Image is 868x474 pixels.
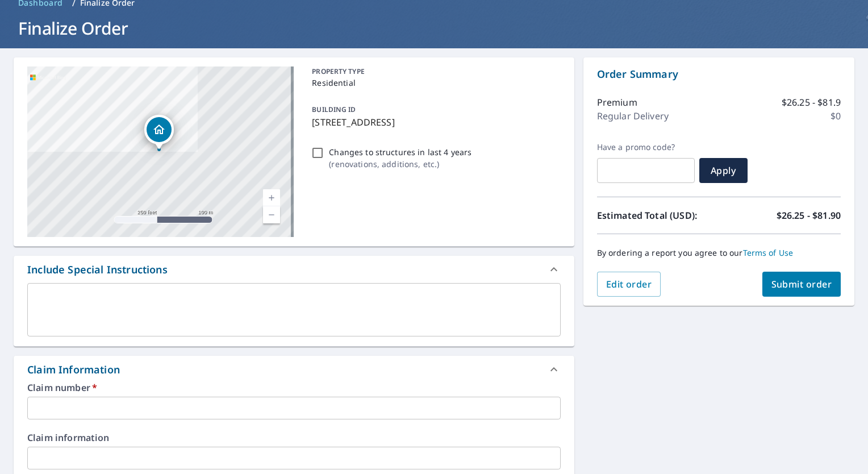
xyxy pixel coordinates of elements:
p: [STREET_ADDRESS] [312,115,556,129]
button: Edit order [597,272,661,297]
p: $26.25 - $81.90 [777,209,841,222]
label: Have a promo code? [597,142,695,152]
p: Premium [597,95,637,109]
a: Current Level 17, Zoom Out [263,206,280,223]
span: Submit order [771,278,832,290]
p: Regular Delivery [597,109,669,123]
label: Claim number [27,383,561,392]
div: Include Special Instructions [27,262,168,277]
a: Current Level 17, Zoom In [263,189,280,206]
p: Estimated Total (USD): [597,209,719,222]
p: Order Summary [597,66,841,82]
span: Apply [708,164,738,177]
div: Include Special Instructions [14,256,574,283]
p: BUILDING ID [312,105,356,114]
button: Apply [699,158,748,183]
p: ( renovations, additions, etc. ) [329,158,471,170]
h1: Finalize Order [14,16,854,40]
label: Claim information [27,433,561,442]
p: $26.25 - $81.9 [782,95,841,109]
p: $0 [831,109,841,123]
button: Submit order [762,272,841,297]
p: By ordering a report you agree to our [597,248,841,258]
a: Terms of Use [743,247,794,258]
span: Edit order [606,278,652,290]
p: Residential [312,77,556,89]
div: Claim Information [14,356,574,383]
div: Dropped pin, building 1, Residential property, 5654 Darlow Ave Jacksonville, FL 32277 [144,115,174,150]
div: Claim Information [27,362,120,377]
p: Changes to structures in last 4 years [329,146,471,158]
p: PROPERTY TYPE [312,66,556,77]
